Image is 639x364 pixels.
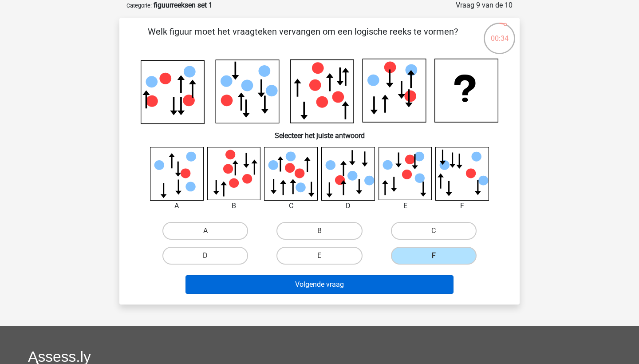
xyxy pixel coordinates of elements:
[162,222,248,240] label: A
[429,201,496,211] div: F
[143,201,210,211] div: A
[315,201,382,211] div: D
[134,124,505,140] h6: Selecteer het juiste antwoord
[154,1,213,9] strong: figuurreeksen set 1
[391,247,477,265] label: F
[276,247,362,265] label: E
[276,222,362,240] label: B
[201,201,268,211] div: B
[134,25,472,51] p: Welk figuur moet het vraagteken vervangen om een logische reeks te vormen?
[257,201,324,211] div: C
[185,275,454,294] button: Volgende vraag
[162,247,248,265] label: D
[126,2,152,9] small: Categorie:
[372,201,439,211] div: E
[391,222,477,240] label: C
[483,22,516,44] div: 00:34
